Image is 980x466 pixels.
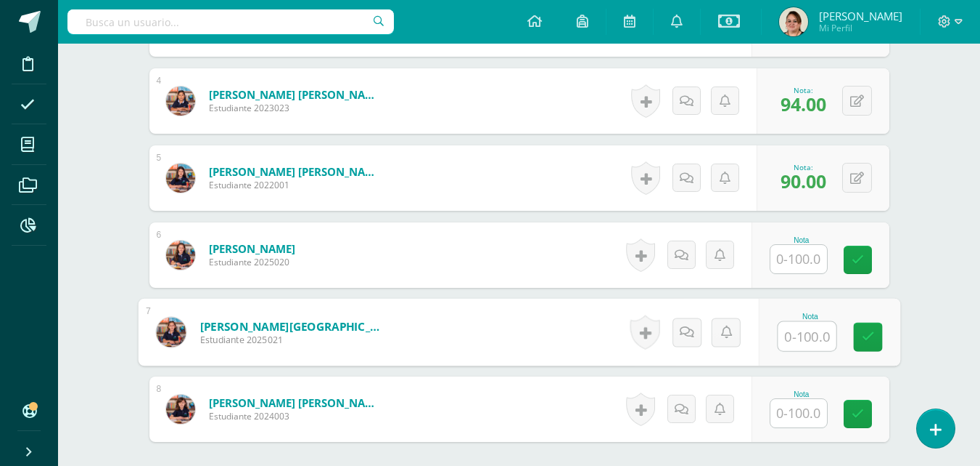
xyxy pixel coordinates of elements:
[166,164,195,193] img: 8d45fc879c0e03354b3d0e6e736e6e6d.png
[166,87,195,116] img: a9eaccfa33daba0df6266d4322e0f807.png
[209,256,295,268] span: Estudiante 2025020
[781,162,826,172] div: Nota:
[778,322,836,351] input: 0-100.0
[209,102,383,114] span: Estudiante 2023023
[199,318,379,334] a: [PERSON_NAME][GEOGRAPHIC_DATA]
[777,313,843,321] div: Nota
[166,241,195,270] img: a68be2863d5d56a1e4f8de25f268ca59.png
[209,241,295,256] a: [PERSON_NAME]
[209,395,383,410] a: [PERSON_NAME] [PERSON_NAME]
[781,85,826,95] div: Nota:
[166,395,195,424] img: 5471fb19cf9468443d5578166c524183.png
[781,92,826,116] span: 94.00
[779,7,808,36] img: dec0cd3017c89b8d877bfad2d56d5847.png
[209,179,383,191] span: Estudiante 2022001
[199,334,379,347] span: Estudiante 2025021
[156,317,186,347] img: 6d24ab38d928667020dc8c956e99b909.png
[770,399,827,427] input: 0-100.0
[209,87,383,102] a: [PERSON_NAME] [PERSON_NAME]
[209,410,383,422] span: Estudiante 2024003
[770,390,833,398] div: Nota
[819,9,902,23] span: [PERSON_NAME]
[209,164,383,179] a: [PERSON_NAME] [PERSON_NAME]
[819,22,902,34] span: Mi Perfil
[67,9,394,34] input: Busca un usuario...
[770,245,827,273] input: 0-100.0
[781,169,826,193] span: 90.00
[770,236,833,244] div: Nota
